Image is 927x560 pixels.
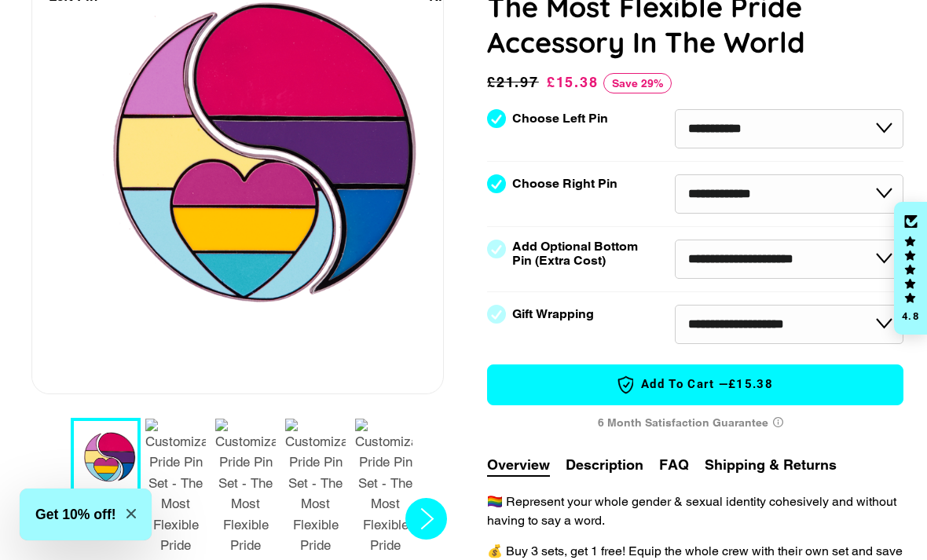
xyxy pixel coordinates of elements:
[901,311,920,321] div: 4.8
[487,454,550,477] button: Overview
[71,418,141,498] button: 1 / 7
[705,454,837,475] button: Shipping & Returns
[566,454,643,475] button: Description
[728,376,773,393] span: £15.38
[511,375,879,395] span: Add to Cart —
[659,454,689,475] button: FAQ
[512,307,594,321] label: Gift Wrapping
[487,364,903,405] button: Add to Cart —£15.38
[487,492,903,530] p: 🏳️‍🌈 Represent your whole gender & sexual identity cohesively and without having to say a word.
[894,202,927,335] div: Click to open Judge.me floating reviews tab
[487,408,903,437] div: 6 Month Satisfaction Guarantee
[512,240,644,268] label: Add Optional Bottom Pin (Extra Cost)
